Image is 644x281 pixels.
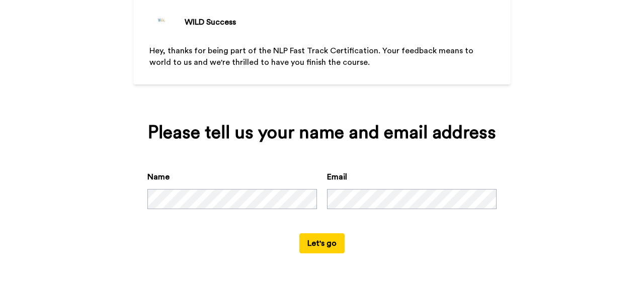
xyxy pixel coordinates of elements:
[147,123,497,143] div: Please tell us your name and email address
[327,171,347,183] label: Email
[147,171,170,183] label: Name
[299,233,345,253] button: Let's go
[185,16,236,28] div: WILD Success
[149,47,475,66] span: Hey, thanks for being part of the NLP Fast Track Certification. Your feedback means to world to u...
